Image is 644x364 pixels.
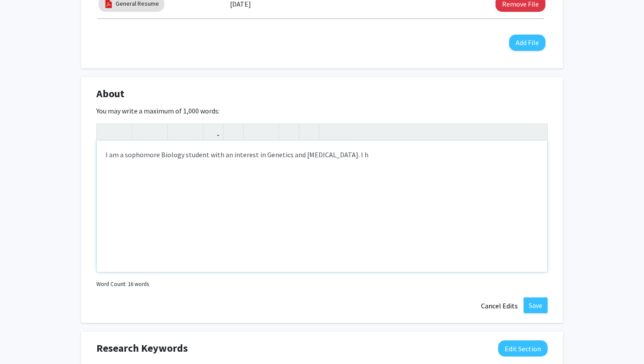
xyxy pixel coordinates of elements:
[7,325,37,357] iframe: Chat
[150,124,165,139] button: Emphasis (Ctrl + I)
[96,340,188,356] span: Research Keywords
[498,340,548,357] button: Edit Research Keywords
[246,124,261,139] button: Unordered list
[97,141,547,272] div: Note to users with screen readers: Please deactivate our accessibility plugin for this page as it...
[530,124,545,139] button: Fullscreen
[114,124,130,139] button: Redo (Ctrl + Y)
[281,124,297,139] button: Remove format
[96,106,219,116] label: You may write a maximum of 1,000 words:
[301,124,317,139] button: Insert horizontal rule
[134,124,150,139] button: Strong (Ctrl + B)
[99,124,114,139] button: Undo (Ctrl + Z)
[475,297,524,314] button: Cancel Edits
[96,280,149,288] small: Word Count: 16 words
[205,124,221,139] button: Link
[185,124,201,139] button: Subscript
[524,297,548,313] button: Save
[96,86,124,102] span: About
[509,35,545,51] button: Add File
[226,124,241,139] button: Insert Image
[170,124,185,139] button: Superscript
[261,124,276,139] button: Ordered list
